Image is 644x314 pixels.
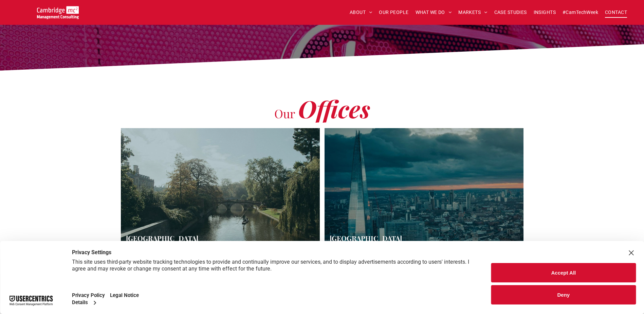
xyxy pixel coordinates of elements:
[37,6,79,19] img: Cambridge MC Logo
[491,7,530,18] a: CASE STUDIES
[37,7,79,14] a: Your Business Transformed | Cambridge Management Consulting
[298,92,370,124] span: Offices
[121,128,320,264] a: Hazy afternoon photo of river and bridge in Cambridge. Punt boat in middle-distance. Trees either...
[602,7,630,18] a: CONTACT
[325,128,523,264] a: Aerial photo of Tower Bridge, London. Thames snakes into distance. Hazy background.
[559,7,602,18] a: #CamTechWeek
[455,7,491,18] a: MARKETS
[530,7,559,18] a: INSIGHTS
[274,105,295,121] span: Our
[412,7,455,18] a: WHAT WE DO
[346,7,376,18] a: ABOUT
[375,7,412,18] a: OUR PEOPLE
